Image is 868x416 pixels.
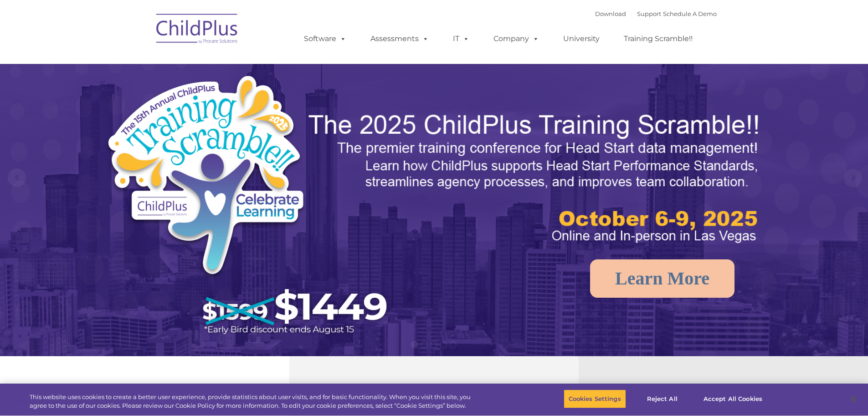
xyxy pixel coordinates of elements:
[554,30,609,48] a: University
[444,30,478,48] a: IT
[361,30,438,48] a: Assessments
[663,10,717,17] a: Schedule A Demo
[637,10,661,17] a: Support
[590,259,734,298] a: Learn More
[595,10,717,17] font: |
[127,98,165,105] span: Phone number
[843,389,863,409] button: Close
[564,390,626,409] button: Cookies Settings
[699,390,767,409] button: Accept All Cookies
[127,60,154,67] span: Last name
[484,30,548,48] a: Company
[152,7,243,53] img: ChildPlus by Procare Solutions
[30,393,478,411] div: This website uses cookies to create a better user experience, provide statistics about user visit...
[634,390,691,409] button: Reject All
[295,30,355,48] a: Software
[595,10,626,17] a: Download
[615,30,702,48] a: Training Scramble!!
